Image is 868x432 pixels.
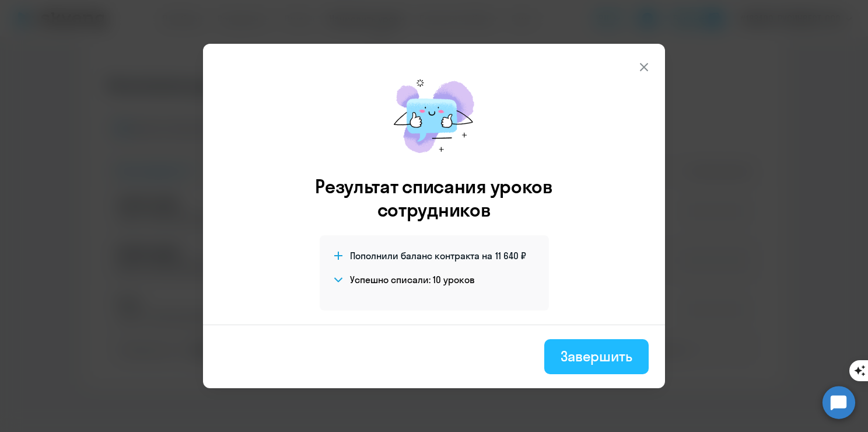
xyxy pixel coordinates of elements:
[544,339,649,374] button: Завершить
[299,175,569,221] h3: Результат списания уроков сотрудников
[350,249,492,262] span: Пополнили баланс контракта на
[495,249,526,262] span: 11 640 ₽
[381,67,487,165] img: mirage-message.png
[350,273,475,286] h4: Успешно списали: 10 уроков
[561,347,632,365] div: Завершить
